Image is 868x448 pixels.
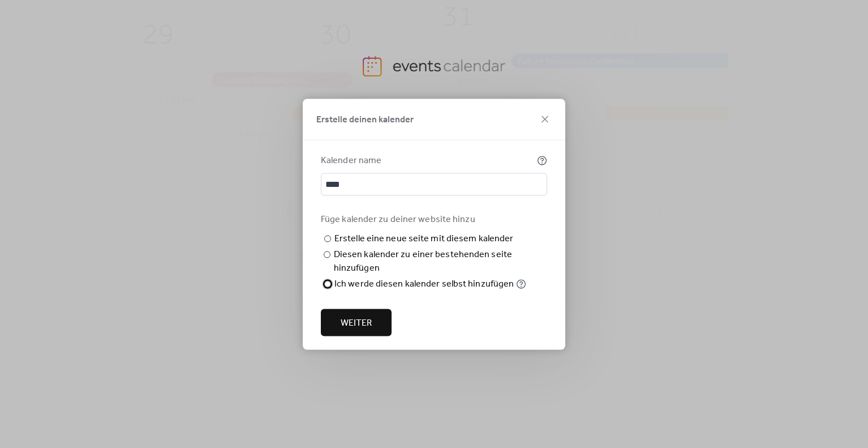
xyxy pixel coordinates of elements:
[334,232,513,245] div: Erstelle eine neue seite mit diesem kalender
[334,277,514,291] div: Ich werde diesen kalender selbst hinzufügen
[321,153,535,167] div: Kalender name
[321,309,392,336] button: Weiter
[334,248,545,275] div: Diesen kalender zu einer bestehenden seite hinzufügen
[321,212,545,226] div: Füge kalender zu deiner website hinzu
[341,316,372,330] span: Weiter
[316,113,414,126] span: Erstelle deinen kalender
